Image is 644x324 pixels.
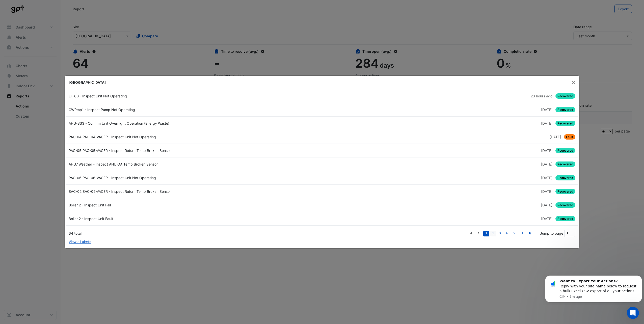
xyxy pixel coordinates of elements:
a: 2 [490,231,496,236]
span: Thu 18-Sep-2025 10:00 AEST [541,148,552,153]
div: EF-6B - Inspect Unit Not Operating [66,93,322,99]
div: PAC-04,PAC-04-VACER - Inspect Unit Not Operating [66,134,322,140]
a: 5 [511,231,517,236]
span: Recovered [555,202,575,208]
div: Boiler 2 - Inspect Unit Fail [66,202,322,208]
div: PAC-05,PAC-05-VACER - Inspect Return Temp Broken Sensor [66,148,322,153]
span: Sun 21-Sep-2025 04:15 AEST [541,107,552,112]
span: Sun 21-Sep-2025 18:00 AEST [531,94,552,98]
label: Jump to page [540,231,563,236]
span: Mon 08-Sep-2025 11:30 AEST [541,176,552,180]
iframe: Intercom notifications message [543,271,644,305]
a: 4 [504,231,510,236]
div: AHU7,Weather - Inspect AHU OA Temp Broken Sensor [66,161,322,167]
span: Recovered [555,189,575,194]
span: Recovered [555,216,575,221]
a: Next [518,230,526,236]
div: Boiler 2 - Inspect Unit Fault [66,216,322,221]
span: Recovered [555,107,575,112]
span: Fault [564,134,575,140]
div: 64 total [69,231,467,236]
span: Tue 16-Sep-2025 13:00 AEST [541,162,552,166]
span: Recovered [555,93,575,99]
iframe: Intercom live chat [627,307,639,319]
span: Recovered [555,148,575,153]
button: Close [570,79,577,86]
div: PAC-06,PAC-06-VACER - Inspect Unit Not Operating [66,175,322,180]
span: Tue 26-Aug-2025 09:00 AEST [541,203,552,207]
b: [GEOGRAPHIC_DATA] [69,80,106,85]
a: View all alerts [69,239,91,244]
a: 1 [483,231,489,236]
span: Fri 19-Sep-2025 22:00 AEST [541,121,552,125]
span: Recovered [555,121,575,126]
a: 3 [497,231,503,236]
div: AHU-SS3 - Confirm Unit Overnight Operation (Energy Waste) [66,121,322,126]
span: Fri 29-Aug-2025 11:00 AEST [541,189,552,194]
span: Recovered [555,161,575,167]
span: Mon 25-Aug-2025 09:00 AEST [541,217,552,221]
div: CWPmp1 - Inspect Pump Not Operating [66,107,322,112]
a: Last [526,230,534,236]
div: SAC-02,SAC-02-VACER - Inspect Return Temp Broken Sensor [66,189,322,194]
span: Recovered [555,175,575,180]
span: Fri 19-Sep-2025 10:30 AEST [550,135,561,139]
